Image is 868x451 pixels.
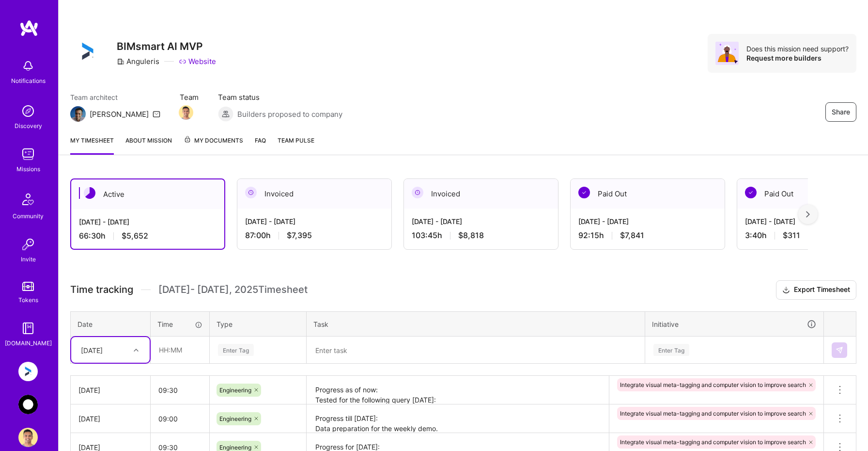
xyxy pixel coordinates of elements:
span: $7,395 [287,230,312,241]
i: icon Mail [153,110,160,118]
div: Missions [16,164,40,174]
button: Share [825,102,856,122]
a: Team Pulse [278,135,314,155]
img: guide book [18,319,38,338]
span: My Documents [184,135,243,146]
a: My timesheet [70,135,114,155]
div: Paid Out [571,179,725,209]
span: Engineering [219,444,251,451]
input: HH:MM [151,406,209,432]
div: [DATE] [78,385,142,395]
span: Integrate visual meta-tagging and computer vision to improve search [620,381,806,388]
a: FAQ [255,135,266,155]
img: discovery [18,101,38,121]
span: Team status [218,92,342,102]
i: icon Download [782,285,790,295]
div: [DATE] [78,414,142,424]
textarea: Progress as of now: Tested for the following query [DATE]: Center Table: The result set had all c... [308,377,608,403]
div: Initiative [652,319,817,330]
span: Engineering [219,415,251,422]
div: 92:15 h [578,230,717,241]
th: Type [210,311,307,337]
img: right [806,211,810,218]
i: icon Chevron [134,348,139,353]
span: [DATE] - [DATE] , 2025 Timesheet [158,284,308,296]
img: Paid Out [745,187,757,198]
img: bell [18,56,38,76]
button: Export Timesheet [776,280,856,300]
div: Request more builders [746,53,849,63]
div: Invoiced [404,179,558,209]
img: logo [19,19,39,37]
span: Share [832,107,850,117]
div: Enter Tag [653,342,689,357]
a: Team Member Avatar [180,104,192,121]
span: Builders proposed to company [237,109,342,119]
div: Anguleris [117,56,159,66]
img: Builders proposed to company [218,106,233,122]
div: 66:30 h [79,231,217,241]
a: My Documents [184,135,243,155]
img: User Avatar [18,428,38,447]
span: $311 [783,230,800,241]
a: About Mission [125,135,172,155]
div: Does this mission need support? [746,44,849,53]
div: [DATE] - [DATE] [412,216,550,226]
img: Company Logo [70,34,105,69]
span: Team architect [70,92,160,102]
input: HH:MM [151,377,209,403]
div: 103:45 h [412,230,550,241]
div: [DOMAIN_NAME] [5,338,52,348]
div: Invite [21,254,36,264]
i: icon CompanyGray [117,58,124,65]
textarea: Progress till [DATE]: Data preparation for the weekly demo. Filter results within secondary searc... [308,405,608,432]
img: teamwork [18,145,38,164]
th: Task [307,311,645,337]
img: Invoiced [245,187,257,198]
span: $7,841 [620,230,644,241]
div: [DATE] - [DATE] [79,217,217,227]
img: Community [16,188,40,211]
span: Team Pulse [278,137,314,144]
a: User Avatar [16,428,40,447]
div: Active [71,179,224,209]
span: Integrate visual meta-tagging and computer vision to improve search [620,438,806,446]
div: [DATE] [81,345,103,355]
img: tokens [22,282,34,291]
span: $8,818 [458,230,484,241]
span: $5,652 [122,231,148,241]
a: Website [179,56,216,66]
img: Team Architect [70,106,86,122]
img: Anguleris: BIMsmart AI MVP [18,362,38,381]
span: Time tracking [70,284,133,296]
img: Submit [836,346,843,354]
div: [PERSON_NAME] [90,109,149,119]
div: Notifications [11,76,46,86]
div: Enter Tag [218,342,254,357]
img: Paid Out [578,187,590,198]
h3: BIMsmart AI MVP [117,40,216,52]
img: Active [84,187,95,199]
img: Invite [18,235,38,254]
div: Invoiced [237,179,391,209]
div: 87:00 h [245,230,384,241]
a: Anguleris: BIMsmart AI MVP [16,362,40,381]
input: HH:MM [151,337,209,363]
div: [DATE] - [DATE] [245,216,384,226]
div: Community [13,211,44,221]
a: AnyTeam: Team for AI-Powered Sales Platform [16,395,40,414]
span: Team [180,92,199,102]
img: AnyTeam: Team for AI-Powered Sales Platform [18,395,38,414]
div: Tokens [18,295,38,305]
div: Discovery [15,121,42,131]
span: Integrate visual meta-tagging and computer vision to improve search [620,410,806,417]
div: Time [157,319,202,329]
span: Engineering [219,387,251,394]
div: [DATE] - [DATE] [578,216,717,226]
img: Invoiced [412,187,423,198]
img: Avatar [715,42,739,65]
th: Date [71,311,151,337]
img: Team Member Avatar [179,105,193,120]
